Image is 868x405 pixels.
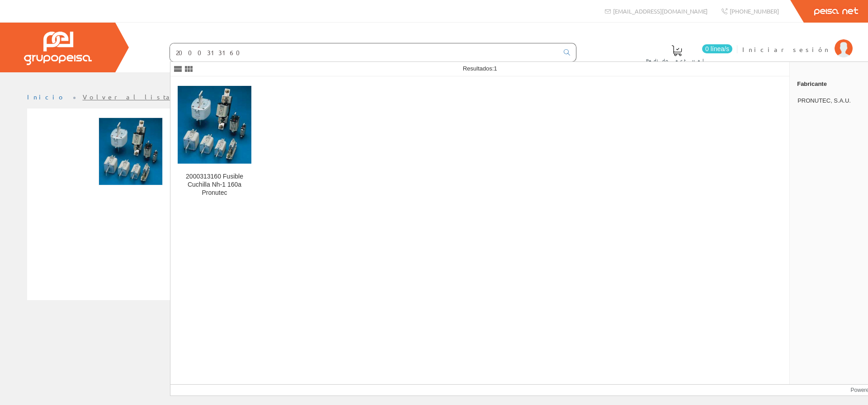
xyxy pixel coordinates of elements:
img: Foto artículo 2000313160 Fusible Cuchilla Nh-1 160a Pronutec (141.9881305638x150) [99,118,163,185]
span: Pedido actual [646,56,708,65]
a: Inicio [27,93,66,101]
a: Volver al listado de productos [83,93,261,101]
span: 1 [494,65,497,72]
a: Iniciar sesión [742,38,853,46]
img: 2000313160 Fusible Cuchilla Nh-1 160a Pronutec [178,86,251,164]
input: Buscar ... [170,43,558,61]
img: Grupo Peisa [24,32,92,65]
span: Resultados: [463,65,497,72]
a: 2000313160 Fusible Cuchilla Nh-1 160a Pronutec 2000313160 Fusible Cuchilla Nh-1 160a Pronutec [170,77,259,207]
span: [EMAIL_ADDRESS][DOMAIN_NAME] [613,7,708,15]
span: Iniciar sesión [742,45,830,54]
div: 2000313160 Fusible Cuchilla Nh-1 160a Pronutec [178,173,251,197]
span: [PHONE_NUMBER] [730,7,779,15]
span: 0 línea/s [702,44,732,53]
